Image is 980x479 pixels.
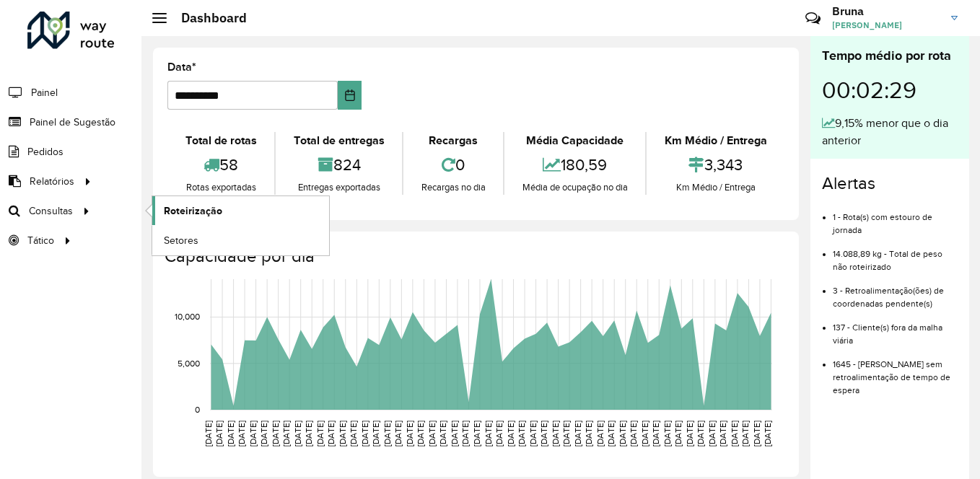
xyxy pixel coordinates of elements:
[259,421,268,447] text: [DATE]
[438,421,447,447] text: [DATE]
[407,132,499,149] div: Recargas
[171,149,271,180] div: 58
[360,421,369,447] text: [DATE]
[752,421,761,447] text: [DATE]
[618,421,627,447] text: [DATE]
[508,149,642,180] div: 180,59
[30,115,115,130] span: Painel de Sugestão
[506,421,515,447] text: [DATE]
[315,421,325,447] text: [DATE]
[650,149,781,180] div: 3,343
[195,405,200,414] text: 0
[27,233,54,248] span: Tático
[281,421,291,447] text: [DATE]
[171,132,271,149] div: Total de rotas
[326,421,336,447] text: [DATE]
[822,66,958,115] div: 00:02:29
[584,421,593,447] text: [DATE]
[797,3,828,34] a: Contato Rápido
[650,180,781,195] div: Km Médio / Entrega
[214,421,224,447] text: [DATE]
[573,421,582,447] text: [DATE]
[416,421,425,447] text: [DATE]
[171,180,271,195] div: Rotas exportadas
[822,115,958,149] div: 9,15% menor que o dia anterior
[833,273,958,310] li: 3 - Retroalimentação(ões) de coordenadas pendente(s)
[707,421,717,447] text: [DATE]
[595,421,605,447] text: [DATE]
[405,421,414,447] text: [DATE]
[393,421,403,447] text: [DATE]
[279,180,398,195] div: Entregas exportadas
[450,421,459,447] text: [DATE]
[832,19,940,32] span: [PERSON_NAME]
[763,421,772,447] text: [DATE]
[606,421,616,447] text: [DATE]
[175,312,200,322] text: 10,000
[271,421,280,447] text: [DATE]
[226,421,235,447] text: [DATE]
[152,196,329,225] a: Roteirização
[822,173,958,194] h4: Alertas
[508,132,642,149] div: Média Capacidade
[164,233,198,248] span: Setores
[696,421,705,447] text: [DATE]
[237,421,246,447] text: [DATE]
[517,421,526,447] text: [DATE]
[165,246,784,267] h4: Capacidade por dia
[279,149,398,180] div: 824
[484,421,493,447] text: [DATE]
[164,203,222,219] span: Roteirização
[152,226,329,255] a: Setores
[304,421,313,447] text: [DATE]
[833,200,958,237] li: 1 - Rota(s) com estouro de jornada
[31,85,58,100] span: Painel
[685,421,694,447] text: [DATE]
[29,203,73,219] span: Consultas
[338,81,362,110] button: Choose Date
[338,421,347,447] text: [DATE]
[508,180,642,195] div: Média de ocupação no dia
[730,421,739,447] text: [DATE]
[472,421,481,447] text: [DATE]
[833,347,958,397] li: 1645 - [PERSON_NAME] sem retroalimentação de tempo de espera
[640,421,649,447] text: [DATE]
[528,421,538,447] text: [DATE]
[407,149,499,180] div: 0
[407,180,499,195] div: Recargas no dia
[30,174,74,189] span: Relatórios
[204,421,213,447] text: [DATE]
[539,421,548,447] text: [DATE]
[650,132,781,149] div: Km Médio / Entrega
[662,421,672,447] text: [DATE]
[427,421,437,447] text: [DATE]
[561,421,571,447] text: [DATE]
[833,310,958,347] li: 137 - Cliente(s) fora da malha viária
[167,58,196,76] label: Data
[167,10,247,26] h2: Dashboard
[349,421,358,447] text: [DATE]
[27,144,64,159] span: Pedidos
[740,421,750,447] text: [DATE]
[279,132,398,149] div: Total de entregas
[551,421,560,447] text: [DATE]
[494,421,504,447] text: [DATE]
[832,4,940,18] h3: Bruna
[460,421,470,447] text: [DATE]
[651,421,660,447] text: [DATE]
[248,421,258,447] text: [DATE]
[382,421,392,447] text: [DATE]
[371,421,380,447] text: [DATE]
[718,421,727,447] text: [DATE]
[822,46,958,66] div: Tempo médio por rota
[178,359,200,368] text: 5,000
[673,421,683,447] text: [DATE]
[833,237,958,273] li: 14.088,89 kg - Total de peso não roteirizado
[629,421,638,447] text: [DATE]
[293,421,302,447] text: [DATE]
